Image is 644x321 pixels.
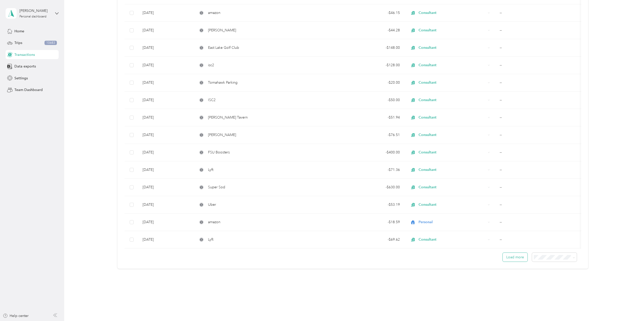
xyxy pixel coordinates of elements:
button: Load more [503,253,527,262]
span: Personal [419,219,486,225]
td: -- [496,74,583,91]
span: Consultant [419,80,486,85]
td: -- [496,91,583,109]
span: Consultant [419,167,486,173]
span: Transactions [14,52,35,57]
div: - $44.28 [329,28,400,33]
div: - $20.00 [329,80,400,85]
td: [DATE] [139,109,194,126]
span: Consultant [419,132,486,138]
td: [DATE] [139,161,194,179]
span: Consultant [419,62,486,68]
td: -- [496,126,583,144]
td: [DATE] [139,144,194,161]
td: -- [496,109,583,126]
div: - $400.00 [329,150,400,155]
span: Trips [14,40,22,45]
td: -- [496,196,583,214]
span: Tomahawk Parking [208,80,238,85]
span: Consultant [419,10,486,16]
span: Consultant [419,45,486,51]
div: [PERSON_NAME] [19,8,51,13]
td: [DATE] [139,231,194,248]
td: -- [496,39,583,57]
span: Team Dashboard [14,87,43,93]
td: [DATE] [139,4,194,22]
div: - $18.59 [329,219,400,225]
span: Consultant [419,115,486,120]
td: [DATE] [139,57,194,74]
span: Consultant [419,150,486,155]
div: - $53.19 [329,202,400,208]
div: - $69.62 [329,237,400,242]
td: -- [496,231,583,248]
span: isc2 [208,62,214,68]
span: Consultant [419,202,486,208]
div: - $76.51 [329,132,400,138]
span: Consultant [419,97,486,103]
button: Help center [3,313,29,318]
td: [DATE] [139,39,194,57]
div: - $51.94 [329,115,400,120]
div: - $128.00 [329,62,400,68]
td: [DATE] [139,126,194,144]
td: -- [496,22,583,39]
span: [PERSON_NAME] [208,132,236,138]
iframe: Everlance-gr Chat Button Frame [616,293,644,321]
span: [PERSON_NAME] Tavern [208,115,248,120]
span: Lyft [208,167,213,173]
span: Consultant [419,185,486,190]
span: Consultant [419,237,486,242]
div: - $46.15 [329,10,400,16]
span: Settings [14,76,28,81]
td: [DATE] [139,22,194,39]
span: amazon [208,10,220,16]
div: - $630.00 [329,185,400,190]
span: Lyft [208,237,213,242]
td: [DATE] [139,196,194,214]
td: -- [496,214,583,231]
td: -- [496,144,583,161]
span: [PERSON_NAME] [208,28,236,33]
td: -- [496,4,583,22]
div: - $148.00 [329,45,400,51]
div: - $50.00 [329,97,400,103]
td: -- [496,161,583,179]
span: Home [14,29,24,34]
div: Personal dashboard [19,15,47,18]
span: amazon [208,219,220,225]
span: East Lake Golf Club [208,45,239,51]
div: - $71.36 [329,167,400,173]
span: Super Sod [208,185,225,190]
span: Uber [208,202,216,208]
td: [DATE] [139,214,194,231]
span: Data exports [14,64,36,69]
td: [DATE] [139,74,194,91]
td: [DATE] [139,91,194,109]
span: 10683 [44,41,57,45]
span: ISC2 [208,97,216,103]
span: Consultant [419,28,486,33]
td: -- [496,57,583,74]
td: [DATE] [139,179,194,196]
td: -- [496,179,583,196]
span: FSU Boosters [208,150,230,155]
